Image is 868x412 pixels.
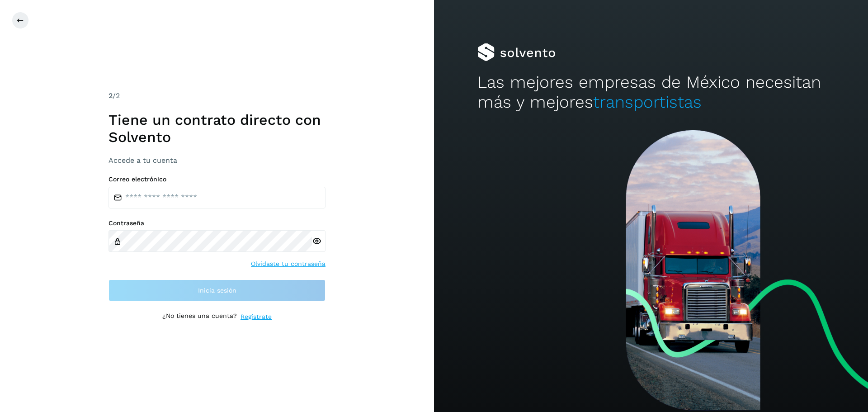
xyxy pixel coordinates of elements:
h3: Accede a tu cuenta [108,156,325,165]
span: Inicia sesión [198,287,236,294]
span: transportistas [593,92,702,112]
h1: Tiene un contrato directo con Solvento [108,111,325,146]
h2: Las mejores empresas de México necesitan más y mejores [477,72,825,113]
label: Contraseña [108,219,325,227]
a: Olvidaste tu contraseña [251,259,325,269]
div: /2 [108,90,325,101]
p: ¿No tienes una cuenta? [162,312,237,322]
label: Correo electrónico [108,175,325,183]
a: Regístrate [241,312,272,322]
span: 2 [108,91,113,100]
button: Inicia sesión [108,279,325,301]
